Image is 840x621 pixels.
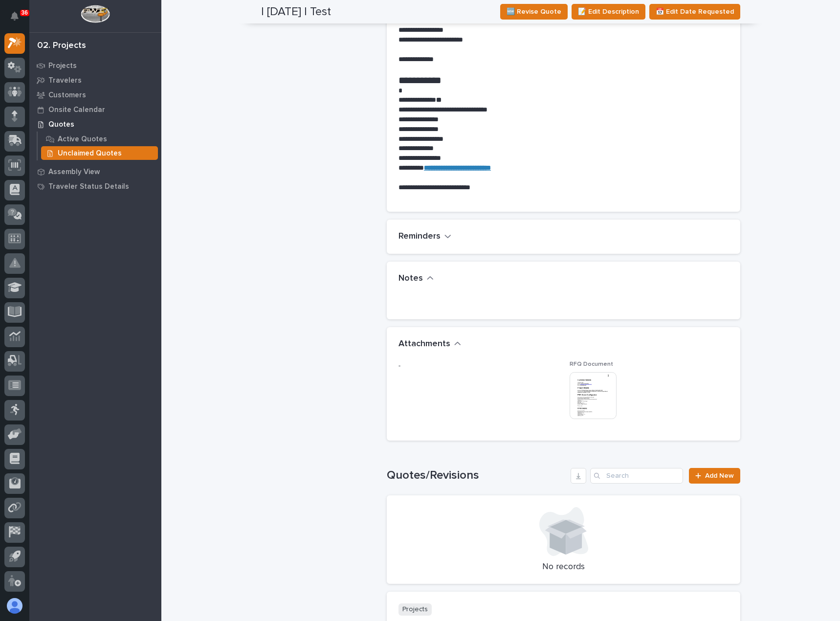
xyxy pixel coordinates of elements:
[38,146,161,160] a: Unclaimed Quotes
[37,41,86,51] div: 02. Projects
[398,231,451,242] button: Reminders
[578,6,639,18] span: 📝 Edit Description
[4,6,25,26] button: Notifications
[29,88,161,102] a: Customers
[48,120,74,129] p: Quotes
[398,273,423,284] h2: Notes
[4,596,25,616] button: users-avatar
[398,339,461,350] button: Attachments
[81,5,110,23] img: Workspace Logo
[398,361,558,371] p: -
[29,58,161,73] a: Projects
[22,9,28,16] p: 36
[48,106,105,114] p: Onsite Calendar
[398,603,432,616] p: Projects
[29,73,161,88] a: Travelers
[48,62,77,70] p: Projects
[58,135,107,144] p: Active Quotes
[38,132,161,146] a: Active Quotes
[261,5,331,19] h2: | [DATE] | Test
[398,562,729,573] p: No records
[48,91,86,100] p: Customers
[387,468,567,483] h1: Quotes/Revisions
[398,273,434,284] button: Notes
[58,149,122,158] p: Unclaimed Quotes
[398,339,450,350] h2: Attachments
[656,6,734,18] span: 📅 Edit Date Requested
[29,117,161,132] a: Quotes
[29,179,161,194] a: Traveler Status Details
[29,164,161,179] a: Assembly View
[500,4,568,20] button: 🆕 Revise Quote
[570,361,613,367] span: RFQ Document
[398,231,441,242] h2: Reminders
[649,4,740,20] button: 📅 Edit Date Requested
[507,6,561,18] span: 🆕 Revise Quote
[689,468,740,484] a: Add New
[48,168,100,177] p: Assembly View
[29,102,161,117] a: Onsite Calendar
[705,472,734,479] span: Add New
[12,12,25,27] div: Notifications36
[48,182,129,191] p: Traveler Status Details
[572,4,645,20] button: 📝 Edit Description
[590,468,683,484] input: Search
[48,76,82,85] p: Travelers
